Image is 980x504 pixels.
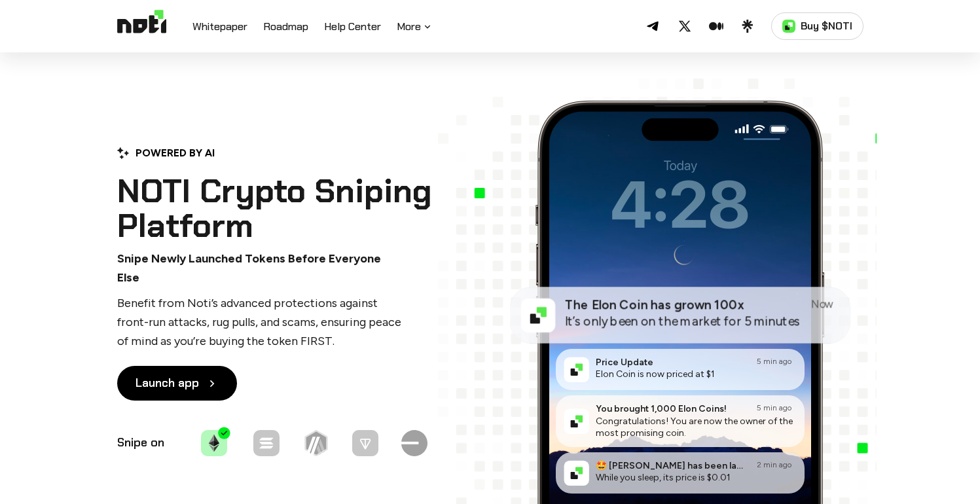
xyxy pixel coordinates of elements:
img: Logo [117,10,166,43]
a: Roadmap [263,19,308,36]
p: Snipe on [117,433,172,459]
p: Snipe Newly Launched Tokens Before Everyone Else [117,249,405,287]
a: Help Center [324,19,381,36]
p: Benefit from Noti’s advanced protections against front-run attacks, rug pulls, and scams, ensurin... [117,294,405,350]
div: POWERED BY AI [117,145,215,162]
button: More [397,19,433,35]
h1: NOTI Crypto Sniping Platform [117,174,451,243]
a: Buy $NOTI [771,12,863,40]
a: Whitepaper [192,19,247,36]
img: Powered by AI [117,147,129,159]
a: Launch app [117,366,237,401]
